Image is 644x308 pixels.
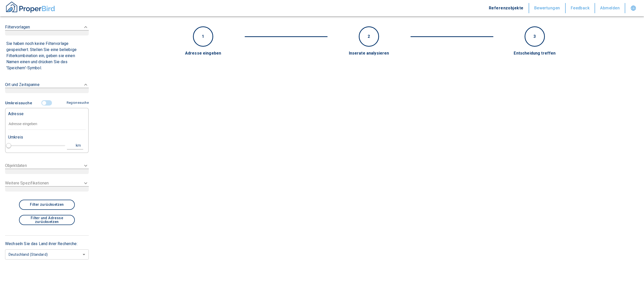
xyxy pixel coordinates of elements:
div: Filtervorlagen [5,19,89,41]
p: Sie haben noch keine Filtervorlage gespeichert. Stellen Sie eine beliebige Filterkombination ein,... [6,41,87,71]
button: Feedback [566,3,595,13]
button: Filter zurücksetzen [19,200,75,210]
button: ProperBird Logo and Home Button [5,1,56,15]
button: km [67,142,83,149]
button: Regionssuche [65,98,89,107]
p: Ort und Zeitspanne [5,82,40,88]
div: Objektdaten [5,160,89,177]
p: Adresse [8,111,24,117]
button: Bewertungen [529,3,566,13]
button: Filter und Adresse zurücksetzen [19,215,75,225]
p: Weitere Spezifikationen [5,180,49,186]
div: Weitere Spezifikationen [5,177,89,195]
div: Inserate analysieren [307,50,431,56]
button: Abmelden [595,3,625,13]
img: ProperBird Logo and Home Button [5,1,56,13]
p: Objektdaten [5,163,27,169]
p: Wechseln Sie das Land ihrer Recherche: [5,241,89,247]
input: Adresse eingeben [8,118,86,130]
div: Ort und Zeitspanne [5,77,89,98]
p: 1 [202,33,204,40]
p: 2 [368,33,370,40]
div: Adresse eingeben [141,50,265,56]
p: 3 [533,33,536,40]
div: Filtervorlagen [5,98,89,156]
p: Umkreis [8,134,23,140]
p: Filtervorlagen [5,24,30,30]
button: Referenzobjekte [484,3,529,13]
div: km [77,142,82,149]
div: Filtervorlagen [5,41,89,73]
button: Umkreissuche [5,98,34,108]
div: Entscheidung treffen [473,50,597,56]
div: Deutschland (Standard) [5,248,89,261]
